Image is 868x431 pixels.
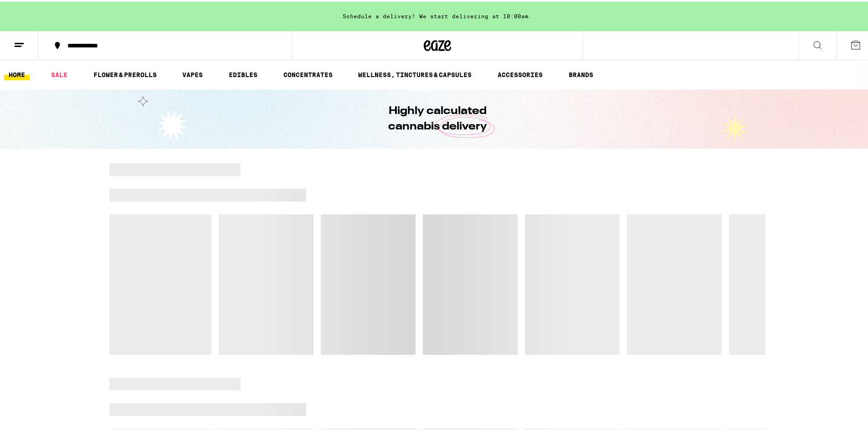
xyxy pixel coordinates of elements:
[564,68,598,78] a: BRANDS
[354,68,476,78] a: WELLNESS, TINCTURES & CAPSULES
[89,68,161,78] a: FLOWER & PREROLLS
[224,68,262,78] a: EDIBLES
[178,68,207,78] a: VAPES
[279,68,337,78] a: CONCENTRATES
[362,102,513,133] h1: Highly calculated cannabis delivery
[46,68,72,78] a: SALE
[493,68,547,78] a: ACCESSORIES
[4,68,30,78] a: HOME
[5,6,66,14] span: Hi. Need any help?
